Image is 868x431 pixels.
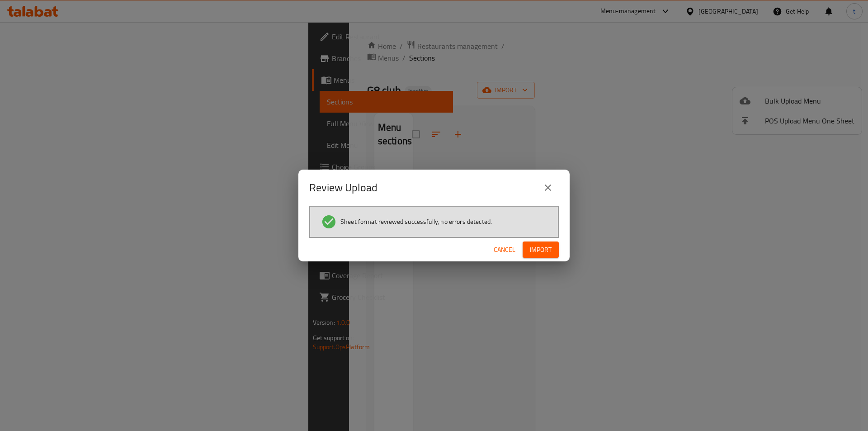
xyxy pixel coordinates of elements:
[494,244,515,256] span: Cancel
[340,217,492,226] span: Sheet format reviewed successfully, no errors detected.
[490,242,519,258] button: Cancel
[537,177,559,199] button: close
[523,242,559,258] button: Import
[530,244,552,256] span: Import
[309,180,377,195] h2: Review Upload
